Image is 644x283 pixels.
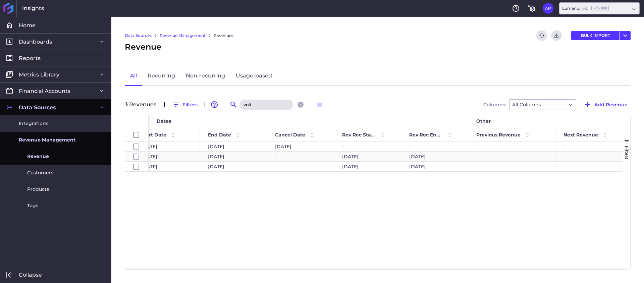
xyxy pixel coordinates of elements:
span: Tags [27,202,38,209]
button: User Menu [543,3,553,14]
div: Press SPACE to select this row. [125,141,149,152]
button: User Menu [620,31,631,40]
div: - [468,162,555,171]
div: - [267,162,334,171]
div: [DATE] [200,141,267,151]
div: Press SPACE to select this row. [125,152,149,162]
span: End Date [208,132,231,138]
span: Customers [27,169,53,176]
span: Collapse [19,271,42,278]
span: Filters [624,146,630,160]
a: All [125,66,142,86]
button: General Settings [527,3,537,14]
div: [DATE] [200,162,267,171]
div: 3 Revenue s [125,102,160,107]
span: Columns: [483,102,506,107]
a: Revenue Management [160,33,206,39]
span: Cancel Date [275,132,305,138]
span: Revenue [125,41,161,53]
div: - [334,141,401,151]
a: Recurring [142,66,180,86]
div: [DATE] [133,162,200,171]
div: Dropdown select [509,99,576,110]
div: [DATE] [200,152,267,161]
span: Next Revenue [563,132,598,138]
div: [DATE] [334,162,401,171]
div: - [555,152,639,161]
div: [DATE] [133,141,200,151]
ins: Member [591,6,609,10]
button: Refresh [536,30,547,41]
div: - [401,141,468,151]
div: Dropdown select [559,2,640,14]
span: Products [27,186,49,193]
div: - [555,141,639,151]
a: Non-recurring [180,66,230,86]
span: Start Date [141,132,166,138]
span: Metrics Library [19,71,59,78]
span: Dashboards [19,38,52,45]
span: Data Sources [19,104,56,111]
span: Revenue Management [19,136,75,144]
div: [DATE] [133,152,200,161]
span: Dates [157,118,171,124]
div: - [468,141,555,151]
button: Filters [169,99,201,110]
div: - [468,152,555,161]
span: Home [19,22,36,29]
span: Add Revenue [594,101,628,108]
div: [DATE] [334,152,401,161]
div: [DATE] [267,141,334,151]
span: Integrations [19,120,48,127]
button: Search by [228,99,239,110]
span: All Columns [512,101,541,109]
div: - [267,152,334,161]
span: Financial Accounts [19,88,70,95]
button: Close search [298,102,304,108]
button: Help [511,3,521,14]
span: Revenue [27,153,49,160]
a: Usage-based [230,66,277,86]
div: - [555,162,639,171]
div: [DATE] [401,162,468,171]
span: Previous Revenue [476,132,521,138]
span: Rev Rec Start Date [342,132,376,138]
button: Add Revenue [581,99,631,110]
div: Lumanu, Inc. [562,5,609,11]
span: Other [476,118,491,124]
a: Data Sources [125,33,152,39]
span: Rev Rec End Date [409,132,443,138]
span: Reports [19,55,41,62]
button: BULK IMPORT [571,31,620,40]
button: Download [551,30,562,41]
div: Press SPACE to select this row. [125,162,149,172]
div: [DATE] [401,152,468,161]
a: Revenues [214,33,233,39]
